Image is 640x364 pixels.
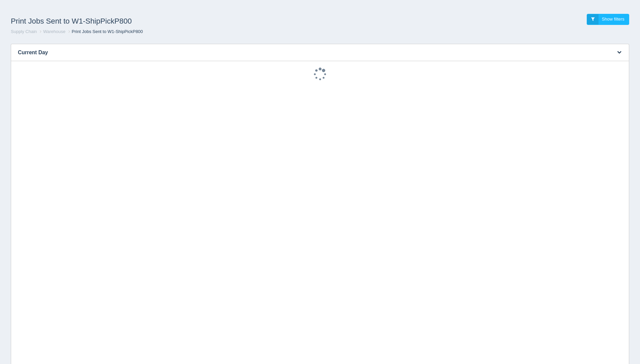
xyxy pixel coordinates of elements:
[11,29,37,34] a: Supply Chain
[11,14,320,29] h1: Print Jobs Sent to W1-ShipPickP800
[43,29,65,34] a: Warehouse
[602,17,624,22] span: Show filters
[67,29,143,35] li: Print Jobs Sent to W1-ShipPickP800
[587,14,629,25] a: Show filters
[11,44,608,61] h3: Current Day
